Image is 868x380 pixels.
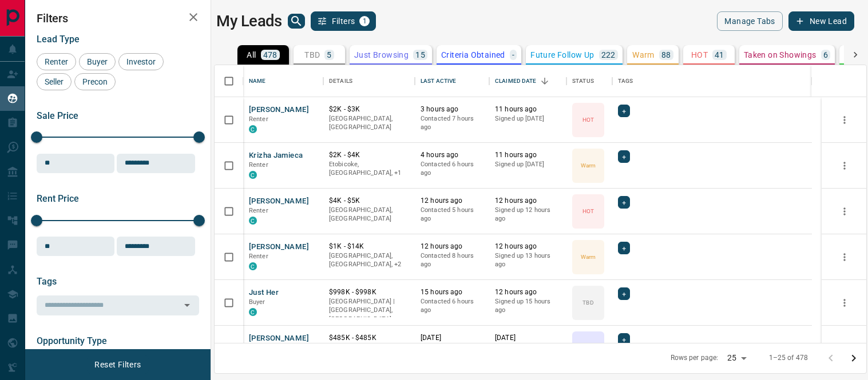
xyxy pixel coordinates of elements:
p: [DATE] [421,333,483,343]
button: more [836,340,853,357]
p: 4 hours ago [421,150,483,160]
span: + [622,151,626,162]
button: New Lead [788,11,854,31]
span: 1 [360,17,368,25]
p: [GEOGRAPHIC_DATA], [GEOGRAPHIC_DATA] [329,343,409,361]
p: 478 [263,51,278,59]
button: more [836,157,853,174]
p: 12 hours ago [421,196,483,206]
p: Warm [632,51,655,59]
span: Buyer [249,298,265,306]
div: condos.ca [249,308,257,316]
p: $2K - $4K [329,150,409,160]
p: 12 hours ago [495,242,561,251]
p: 11 hours ago [495,105,561,114]
p: 15 hours ago [421,287,483,297]
p: [GEOGRAPHIC_DATA] | [GEOGRAPHIC_DATA], [GEOGRAPHIC_DATA] [329,297,409,324]
p: TBD [304,51,320,59]
div: Details [323,65,415,97]
p: 88 [661,51,671,59]
p: 11 hours ago [495,150,561,160]
span: Seller [41,77,68,86]
span: + [622,197,626,208]
p: TBD [582,298,593,307]
div: + [618,105,630,117]
p: Warm [581,161,596,170]
button: more [836,203,853,220]
div: + [618,150,630,163]
span: Buyer [83,57,112,66]
span: Renter [249,115,268,123]
p: All [247,51,256,59]
button: Filters1 [311,11,376,31]
span: Renter [41,57,72,66]
button: more [836,294,853,311]
div: Name [243,65,323,97]
span: Investor [122,57,160,66]
span: Precon [78,77,112,86]
p: Contacted 8 hours ago [421,251,483,269]
div: + [618,333,630,346]
span: Tags [37,276,57,287]
p: Contacted 7 hours ago [421,343,483,361]
p: 15 [415,51,425,59]
p: 6 [823,51,828,59]
div: + [618,287,630,300]
div: Last Active [415,65,489,97]
button: search button [288,14,305,29]
p: - [512,51,514,59]
button: Open [179,297,195,313]
p: [DATE] [495,333,561,343]
button: Reset Filters [87,355,148,374]
div: condos.ca [249,217,257,225]
div: + [618,242,630,254]
div: 25 [723,350,750,366]
div: Buyer [79,53,116,70]
p: Taken on Showings [744,51,817,59]
p: 3 hours ago [421,105,483,114]
button: more [836,249,853,266]
h1: My Leads [216,12,282,30]
p: $4K - $5K [329,196,409,206]
p: 41 [715,51,724,59]
div: Details [329,65,352,97]
span: Sale Price [37,110,78,121]
div: Status [566,65,612,97]
p: $1K - $14K [329,242,409,251]
p: $485K - $485K [329,333,409,343]
div: Tags [618,65,633,97]
div: Claimed Date [495,65,537,97]
span: + [622,288,626,299]
button: Go to next page [842,347,865,370]
div: Investor [118,53,164,70]
button: Krizha Jamieca [249,150,303,161]
div: condos.ca [249,171,257,179]
div: Renter [37,53,76,70]
p: Signed up 15 hours ago [495,297,561,315]
p: Future Follow Up [530,51,594,59]
button: Manage Tabs [717,11,782,31]
div: Seller [37,73,72,90]
p: Contacted 7 hours ago [421,114,483,132]
p: [GEOGRAPHIC_DATA], [GEOGRAPHIC_DATA] [329,114,409,132]
span: + [622,242,626,254]
p: 222 [601,51,616,59]
p: Contacted 6 hours ago [421,160,483,178]
button: Just Her [249,287,279,298]
span: Rent Price [37,193,79,204]
span: Renter [249,161,268,169]
p: Signed up [DATE] [495,160,561,169]
span: Opportunity Type [37,335,107,346]
p: 5 [327,51,331,59]
span: Renter [249,253,268,260]
p: 1–25 of 478 [769,353,808,363]
p: HOT [691,51,708,59]
p: 12 hours ago [421,242,483,251]
div: condos.ca [249,125,257,133]
span: + [622,105,626,117]
p: Etobicoke, Toronto [329,251,409,269]
h2: Filters [37,11,199,25]
p: Contacted 5 hours ago [421,206,483,223]
p: Rows per page: [671,353,719,363]
p: 12 hours ago [495,196,561,206]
